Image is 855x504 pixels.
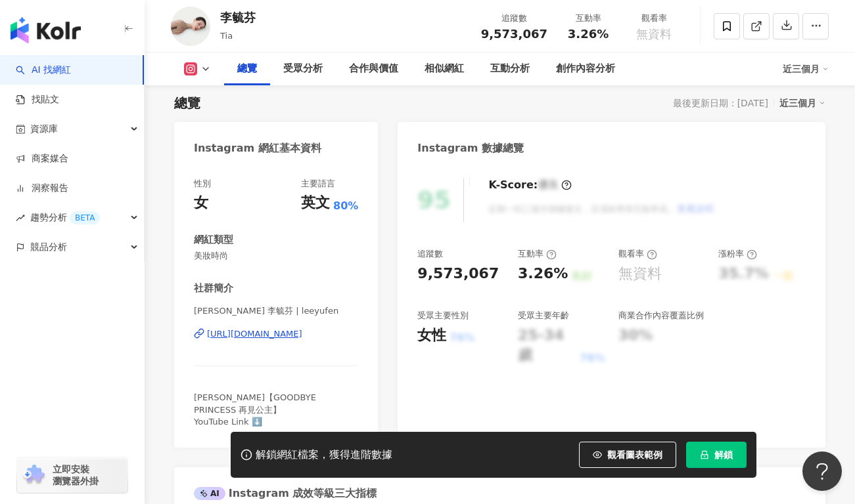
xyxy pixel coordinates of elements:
[194,392,316,426] span: [PERSON_NAME]【GOODBYE PRINCESS 再見公主】 YouTube Link ⬇️
[779,94,825,112] div: 近三個月
[16,93,59,106] a: 找貼文
[171,7,210,46] img: KOL Avatar
[518,264,568,284] div: 3.26%
[194,141,321,156] div: Instagram 網紅基本資料
[30,203,100,232] span: 趨勢分析
[425,61,464,77] div: 相似網紅
[70,211,100,224] div: BETA
[618,248,657,260] div: 觀看率
[417,248,443,260] div: 追蹤數
[618,310,704,322] div: 商業合作內容覆蓋比例
[174,94,200,112] div: 總覽
[220,31,233,41] span: Tia
[53,463,99,487] span: 立即安裝 瀏覽器外掛
[349,61,398,77] div: 合作與價值
[568,28,609,41] span: 3.26%
[194,487,225,500] div: AI
[518,248,557,260] div: 互動率
[16,182,68,195] a: 洞察報告
[556,61,615,77] div: 創作內容分析
[783,58,829,79] div: 近三個月
[481,27,547,41] span: 9,573,067
[417,325,446,346] div: 女性
[194,328,358,340] a: [URL][DOMAIN_NAME]
[16,213,25,222] span: rise
[563,12,613,25] div: 互動率
[629,12,679,25] div: 觀看率
[607,450,662,460] span: 觀看圖表範例
[283,61,323,77] div: 受眾分析
[417,141,524,156] div: Instagram 數據總覽
[636,28,672,41] span: 無資料
[579,442,676,468] button: 觀看圖表範例
[700,450,709,459] span: lock
[194,305,358,317] span: [PERSON_NAME] 李毓芬 | leeyufen
[481,12,547,25] div: 追蹤數
[518,310,569,322] div: 受眾主要年齡
[16,152,68,165] a: 商案媒合
[714,450,733,460] span: 解鎖
[488,178,572,192] div: K-Score :
[30,232,67,262] span: 競品分析
[490,61,530,77] div: 互動分析
[618,264,662,284] div: 無資料
[207,328,302,340] div: [URL][DOMAIN_NAME]
[333,199,358,213] span: 80%
[194,486,377,501] div: Instagram 成效等級三大指標
[17,457,127,493] a: chrome extension立即安裝 瀏覽器外掛
[237,61,257,77] div: 總覽
[686,442,747,468] button: 解鎖
[30,114,58,144] span: 資源庫
[301,178,335,190] div: 主要語言
[194,193,208,213] div: 女
[718,248,757,260] div: 漲粉率
[194,178,211,190] div: 性別
[256,448,392,462] div: 解鎖網紅檔案，獲得進階數據
[194,282,233,295] div: 社群簡介
[194,250,358,262] span: 美妝時尚
[417,310,469,322] div: 受眾主要性別
[16,64,71,77] a: searchAI 找網紅
[194,233,233,247] div: 網紅類型
[21,465,47,486] img: chrome extension
[673,98,768,108] div: 最後更新日期：[DATE]
[417,264,499,284] div: 9,573,067
[220,9,256,26] div: 李毓芬
[11,17,81,43] img: logo
[301,193,330,213] div: 英文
